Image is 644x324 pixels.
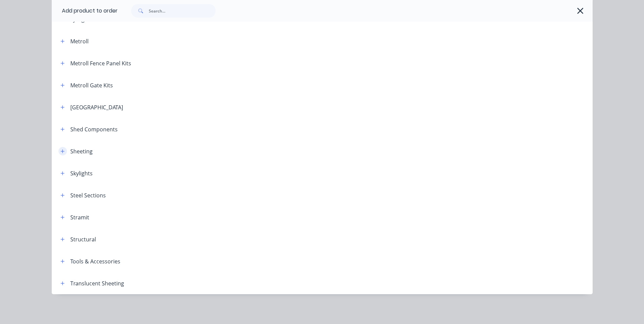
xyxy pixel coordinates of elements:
[70,235,96,243] div: Structural
[70,169,93,177] div: Skylights
[70,81,113,89] div: Metroll Gate Kits
[149,4,216,18] input: Search...
[70,125,118,133] div: Shed Components
[70,37,89,45] div: Metroll
[70,147,93,155] div: Sheeting
[70,103,123,111] div: [GEOGRAPHIC_DATA]
[70,191,106,199] div: Steel Sections
[70,59,131,67] div: Metroll Fence Panel Kits
[70,257,120,265] div: Tools & Accessories
[70,213,89,221] div: Stramit
[70,279,124,287] div: Translucent Sheeting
